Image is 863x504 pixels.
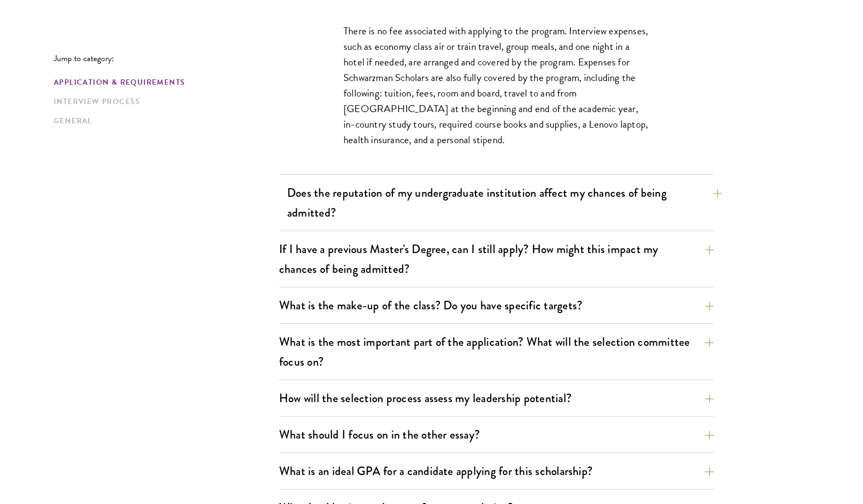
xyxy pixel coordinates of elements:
button: What is the most important part of the application? What will the selection committee focus on? [279,330,714,374]
button: How will the selection process assess my leadership potential? [279,386,714,410]
a: General [54,115,273,127]
p: There is no fee associated with applying to the program. Interview expenses, such as economy clas... [343,23,649,148]
p: Jump to category: [54,54,279,63]
a: Application & Requirements [54,77,273,88]
button: What should I focus on in the other essay? [279,423,714,447]
button: What is an ideal GPA for a candidate applying for this scholarship? [279,459,714,483]
button: Does the reputation of my undergraduate institution affect my chances of being admitted? [287,181,722,225]
button: What is the make-up of the class? Do you have specific targets? [279,293,714,317]
a: Interview Process [54,96,273,107]
button: If I have a previous Master's Degree, can I still apply? How might this impact my chances of bein... [279,237,714,281]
